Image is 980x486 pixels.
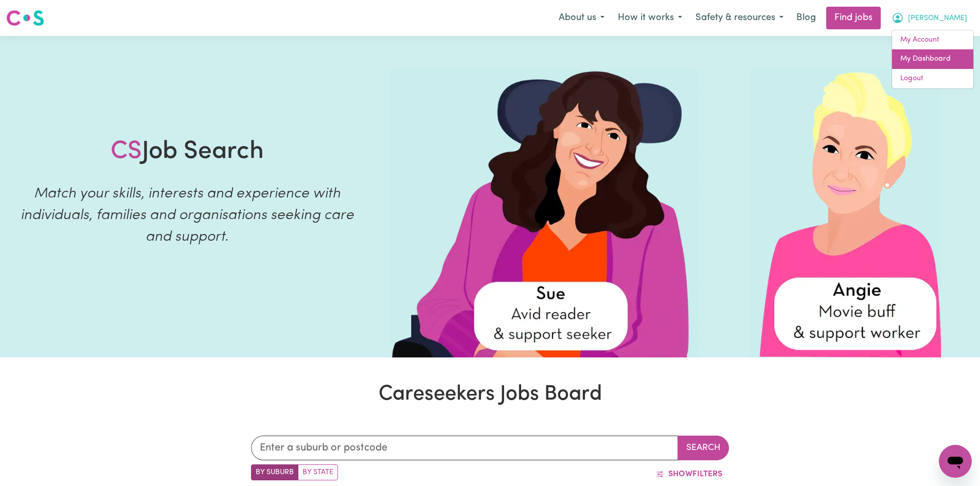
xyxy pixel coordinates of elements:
span: [PERSON_NAME] [908,13,967,24]
button: Safety & resources [689,7,790,29]
a: My Account [892,30,973,50]
button: My Account [885,7,974,29]
input: Enter a suburb or postcode [251,436,678,460]
p: Match your skills, interests and experience with individuals, families and organisations seeking ... [12,183,362,248]
span: CS [111,139,142,164]
a: Careseekers logo [6,6,44,30]
button: Search [678,436,729,460]
button: How it works [611,7,689,29]
a: Find jobs [826,7,881,29]
a: Logout [892,69,973,88]
div: My Account [892,30,974,89]
span: Show [668,470,692,478]
button: About us [552,7,611,29]
h1: Job Search [111,137,264,167]
label: Search by state [298,464,338,480]
a: Blog [790,7,822,29]
button: ShowFilters [649,464,729,484]
label: Search by suburb/post code [251,464,298,480]
iframe: Button to launch messaging window, conversation in progress [939,445,972,478]
a: My Dashboard [892,49,973,69]
img: Careseekers logo [6,9,44,27]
